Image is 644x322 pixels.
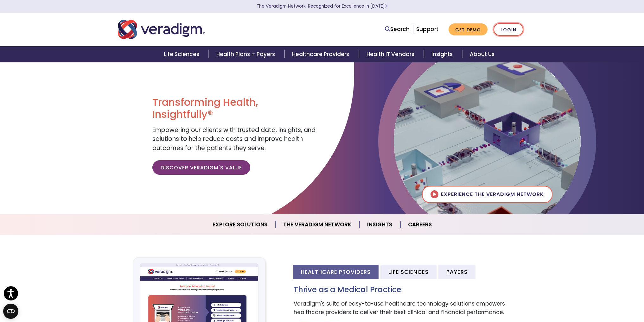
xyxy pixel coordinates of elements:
[449,23,488,36] a: Get Demo
[209,46,284,62] a: Health Plans + Payers
[494,23,523,36] a: Login
[359,46,424,62] a: Health IT Vendors
[152,126,316,152] span: Empowering our clients with trusted data, insights, and solutions to help reduce costs and improv...
[152,160,250,175] a: Discover Veradigm's Value
[3,304,18,319] button: Open CMP widget
[400,217,439,233] a: Careers
[360,217,400,233] a: Insights
[385,3,388,9] span: Learn More
[293,265,379,279] li: Healthcare Providers
[118,19,205,40] img: Veradigm logo
[294,285,526,294] h3: Thrive as a Medical Practice
[294,300,526,317] p: Veradigm's suite of easy-to-use healthcare technology solutions empowers healthcare providers to ...
[416,25,438,33] a: Support
[424,46,462,62] a: Insights
[205,217,276,233] a: Explore Solutions
[385,25,410,34] a: Search
[276,217,360,233] a: The Veradigm Network
[462,46,502,62] a: About Us
[152,96,317,121] h1: Transforming Health, Insightfully®
[284,46,359,62] a: Healthcare Providers
[380,265,437,279] li: Life Sciences
[438,265,475,279] li: Payers
[257,3,388,9] a: The Veradigm Network: Recognized for Excellence in [DATE]Learn More
[156,46,209,62] a: Life Sciences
